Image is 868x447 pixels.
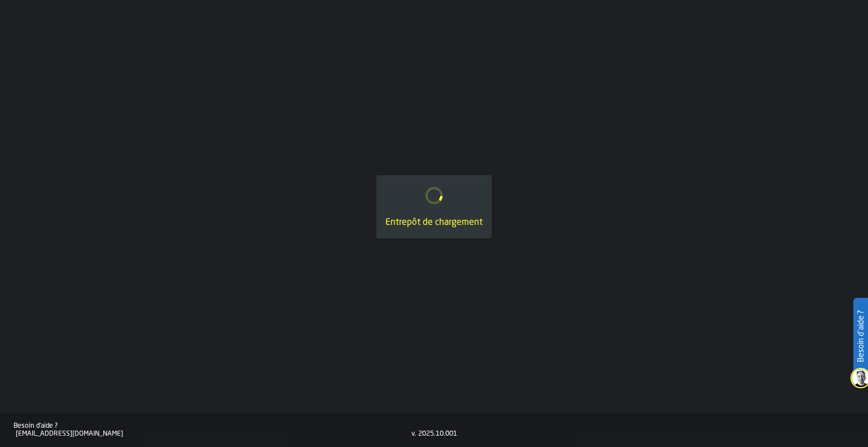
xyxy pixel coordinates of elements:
div: [EMAIL_ADDRESS][DOMAIN_NAME] [16,430,411,438]
div: v. [411,430,416,438]
div: Besoin d'aide ? [14,422,411,430]
div: 2025.10.001 [418,430,457,438]
div: Entrepôt de chargement [385,216,483,229]
a: Besoin d'aide ?[EMAIL_ADDRESS][DOMAIN_NAME] [14,422,411,438]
